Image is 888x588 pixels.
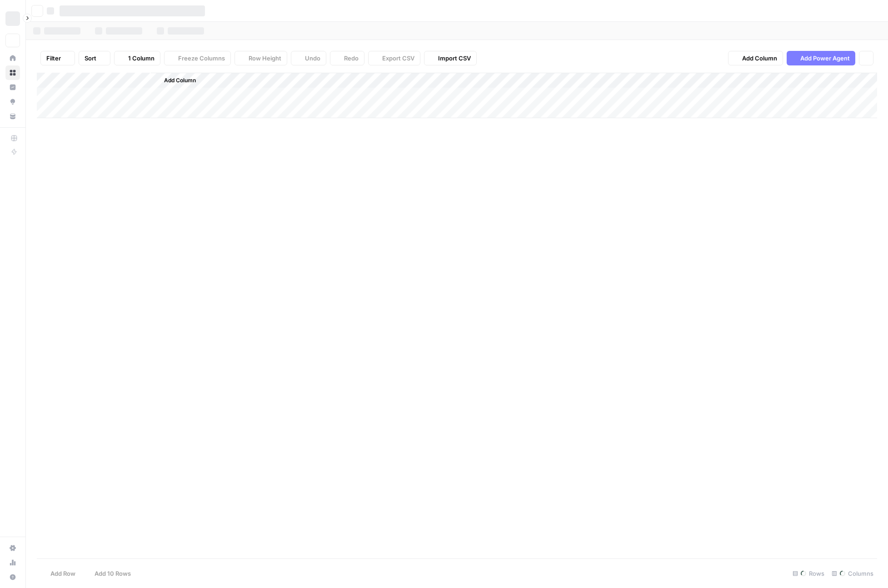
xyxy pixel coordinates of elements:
[5,541,20,555] a: Settings
[37,566,81,581] button: Add Row
[5,109,20,124] a: Your Data
[5,555,20,570] a: Usage
[85,54,96,63] span: Sort
[305,54,320,63] span: Undo
[128,54,155,63] span: 1 Column
[424,51,477,65] button: Import CSV
[234,51,287,65] button: Row Height
[368,51,420,65] button: Export CSV
[5,95,20,109] a: Opportunities
[5,51,20,65] a: Home
[164,76,196,85] span: Add Column
[114,51,160,65] button: 1 Column
[249,54,281,63] span: Row Height
[95,569,131,578] span: Add 10 Rows
[728,51,783,65] button: Add Column
[164,51,231,65] button: Freeze Columns
[800,54,850,63] span: Add Power Agent
[438,54,471,63] span: Import CSV
[152,75,200,86] button: Add Column
[382,54,414,63] span: Export CSV
[789,566,828,581] div: Rows
[742,54,777,63] span: Add Column
[46,54,61,63] span: Filter
[5,570,20,584] button: Help + Support
[178,54,225,63] span: Freeze Columns
[828,566,877,581] div: Columns
[50,569,75,578] span: Add Row
[5,65,20,80] a: Browse
[787,51,855,65] button: Add Power Agent
[81,566,136,581] button: Add 10 Rows
[330,51,364,65] button: Redo
[344,54,359,63] span: Redo
[40,51,75,65] button: Filter
[79,51,110,65] button: Sort
[291,51,326,65] button: Undo
[5,80,20,95] a: Insights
